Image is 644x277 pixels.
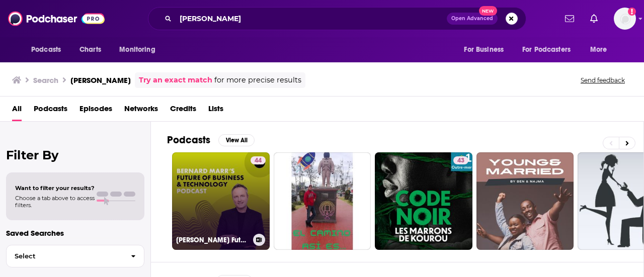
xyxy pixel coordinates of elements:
input: Search podcasts, credits, & more... [176,11,447,27]
a: PodcastsView All [167,134,255,146]
h3: Search [33,75,58,85]
p: Saved Searches [6,228,144,238]
button: Open AdvancedNew [447,13,498,25]
a: Networks [124,101,158,121]
button: open menu [24,40,74,59]
button: open menu [516,40,585,59]
a: Charts [73,40,107,59]
button: open menu [583,40,620,59]
span: Want to filter your results? [15,184,95,192]
button: Show profile menu [614,8,636,30]
img: User Profile [614,8,636,30]
h2: Filter By [6,148,144,162]
span: Logged in as maddieFHTGI [614,8,636,30]
span: 44 [255,156,262,166]
a: 43 [453,156,468,164]
h3: [PERSON_NAME] [70,75,131,85]
button: View All [218,134,255,146]
a: Show notifications dropdown [561,10,578,27]
span: 43 [457,156,464,166]
img: Podchaser - Follow, Share and Rate Podcasts [8,9,105,28]
span: More [590,43,607,57]
span: for more precise results [214,74,301,86]
h3: [PERSON_NAME] Future of Business & Technology Podcast [176,236,249,244]
span: Select [7,253,123,259]
a: Show notifications dropdown [586,10,602,27]
button: open menu [112,40,168,59]
span: For Business [464,43,504,57]
h2: Podcasts [167,134,210,146]
span: For Podcasters [522,43,571,57]
span: Monitoring [119,43,155,57]
a: 44 [251,156,266,164]
a: Episodes [79,101,112,121]
button: open menu [457,40,516,59]
a: 44[PERSON_NAME] Future of Business & Technology Podcast [172,152,270,250]
a: Credits [170,101,196,121]
a: Lists [208,101,223,121]
button: Select [6,245,144,267]
span: Podcasts [31,43,61,57]
div: Search podcasts, credits, & more... [148,7,526,30]
a: Try an exact match [139,74,212,86]
button: Send feedback [578,76,628,84]
a: Podcasts [34,101,67,121]
span: Choose a tab above to access filters. [15,195,95,209]
a: 43 [375,152,472,250]
span: Open Advanced [451,16,493,21]
span: Charts [79,43,101,57]
a: All [12,101,22,121]
span: New [479,6,497,16]
svg: Add a profile image [628,8,636,16]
